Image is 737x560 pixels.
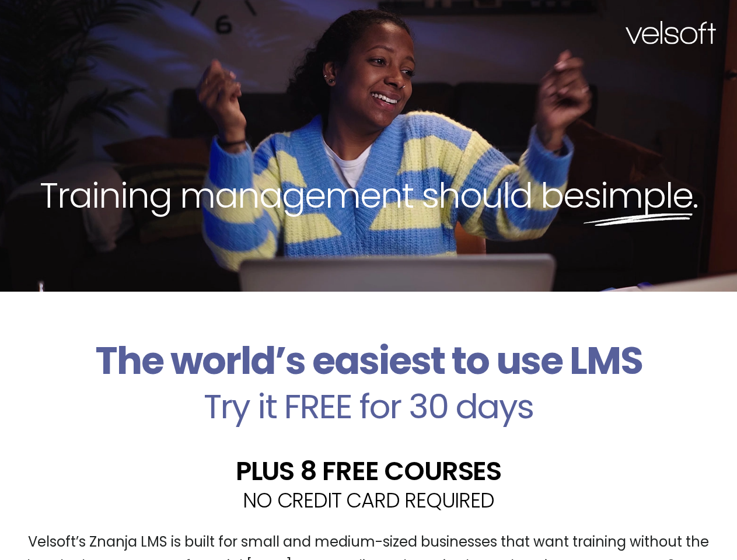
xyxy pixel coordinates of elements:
h2: Try it FREE for 30 days [9,390,728,423]
h2: PLUS 8 FREE COURSES [9,458,728,484]
h2: NO CREDIT CARD REQUIRED [9,490,728,510]
h2: The world’s easiest to use LMS [9,338,728,384]
h2: Training management should be . [21,173,716,218]
span: simple [584,171,693,220]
